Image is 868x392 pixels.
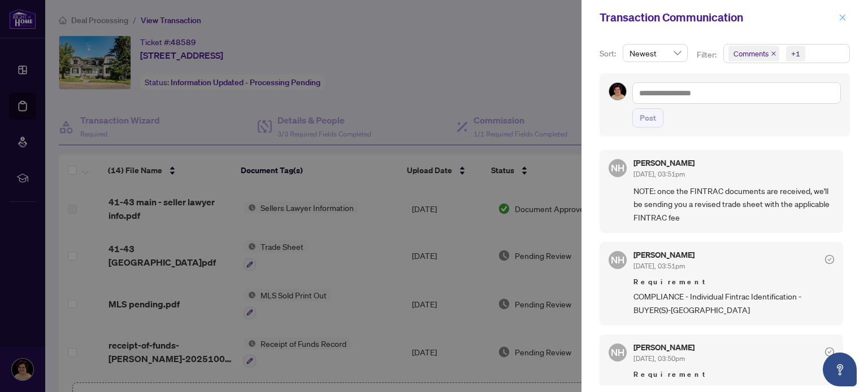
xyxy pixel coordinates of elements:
[633,184,834,224] span: NOTE: once the FINTRAC documents are received, we'll be sending you a revised trade sheet with th...
[633,343,695,351] h5: [PERSON_NAME]
[697,49,718,61] p: Filter:
[633,262,685,270] span: [DATE], 03:51pm
[600,9,835,26] div: Transaction Communication
[630,45,681,61] span: Newest
[825,347,834,356] span: check-circle
[633,354,685,363] span: [DATE], 03:50pm
[839,14,847,21] span: close
[728,46,779,61] span: Comments
[633,170,685,178] span: [DATE], 03:51pm
[611,345,624,360] span: NH
[771,51,776,56] span: close
[825,255,834,264] span: check-circle
[734,48,769,59] span: Comments
[633,251,695,259] h5: [PERSON_NAME]
[633,159,695,167] h5: [PERSON_NAME]
[633,276,834,288] span: Requirement
[632,108,663,127] button: Post
[823,353,857,386] button: Open asap
[600,47,618,60] p: Sort:
[633,290,834,316] span: COMPLIANCE - Individual Fintrac Identification - BUYER(S)-[GEOGRAPHIC_DATA]
[609,83,626,100] img: Profile Icon
[791,48,800,59] div: +1
[611,253,624,267] span: NH
[611,161,624,175] span: NH
[633,369,834,380] span: Requirement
